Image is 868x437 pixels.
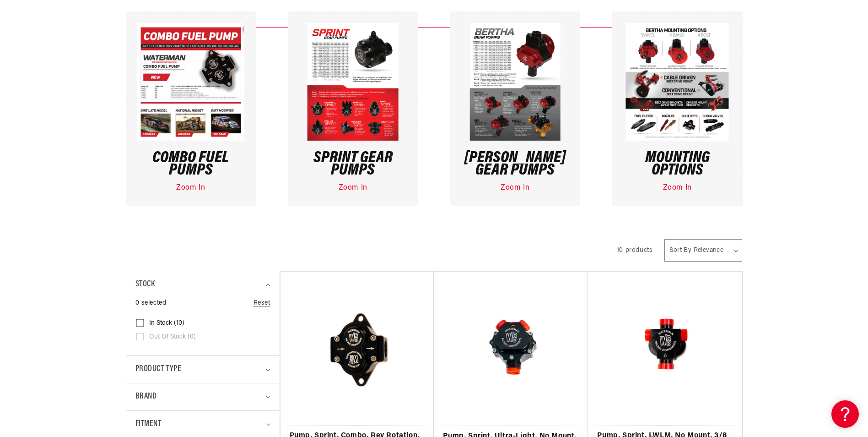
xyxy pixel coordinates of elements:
[149,333,196,341] span: Out of stock (0)
[135,390,157,404] span: Brand
[663,184,692,191] a: Zoom In
[135,383,270,410] summary: Brand (0 selected)
[135,363,182,376] span: Product type
[137,152,245,177] h3: Combo Fuel Pumps
[135,356,270,383] summary: Product type (0 selected)
[624,152,731,177] h3: Mounting Options
[176,184,205,191] a: Zoom In
[149,319,184,328] span: In stock (10)
[135,298,167,308] span: 0 selected
[253,298,270,308] a: Reset
[299,152,407,177] h3: Sprint Gear Pumps
[339,184,367,191] a: Zoom In
[501,184,529,191] a: Zoom In
[135,418,162,431] span: Fitment
[135,278,155,291] span: Stock
[617,247,653,254] span: 10 products
[135,271,270,298] summary: Stock (0 selected)
[462,152,569,177] h3: [PERSON_NAME] Gear Pumps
